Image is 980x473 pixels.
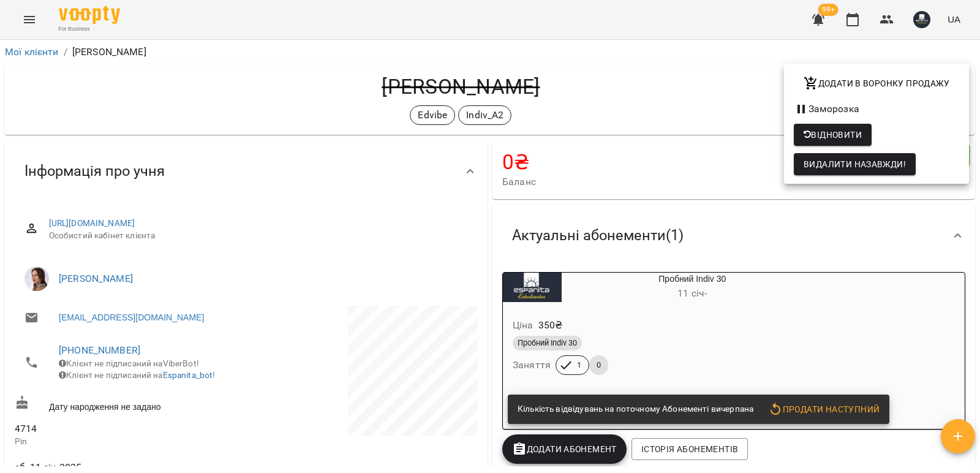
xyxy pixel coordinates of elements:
button: Додати в воронку продажу [794,72,959,94]
span: Видалити назавжди! [804,157,906,172]
button: Відновити [794,124,872,146]
span: Відновити [804,127,862,142]
button: Видалити назавжди! [794,153,916,175]
li: Заморозка [784,98,969,120]
span: Додати в воронку продажу [804,76,949,91]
